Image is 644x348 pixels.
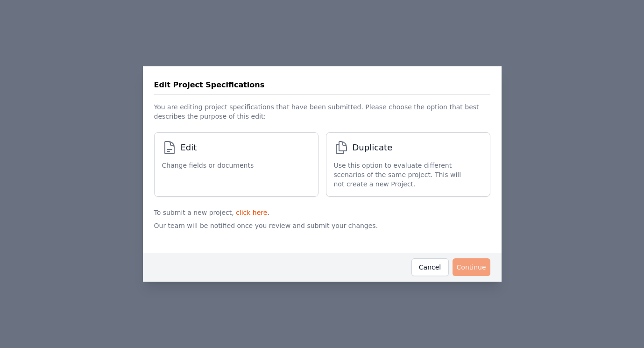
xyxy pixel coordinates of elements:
[411,258,449,276] button: Cancel
[154,95,490,125] p: You are editing project specifications that have been submitted. Please choose the option that be...
[154,204,490,217] p: To submit a new project, .
[334,161,473,189] span: Use this option to evaluate different scenarios of the same project. This will not create a new P...
[162,161,254,170] span: Change fields or documents
[236,209,267,216] a: click here
[154,217,490,245] p: Our team will be notified once you review and submit your changes.
[181,141,197,154] span: Edit
[154,79,265,91] h3: Edit Project Specifications
[353,141,393,154] span: Duplicate
[453,258,490,276] button: Continue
